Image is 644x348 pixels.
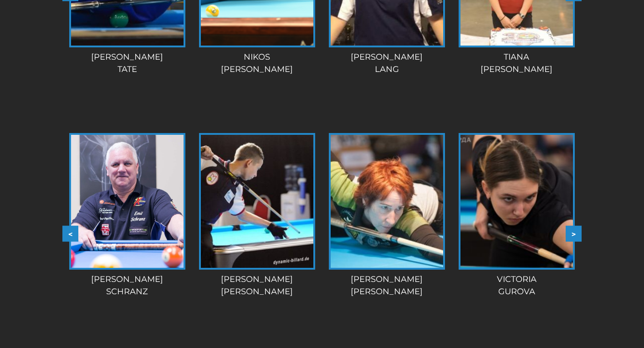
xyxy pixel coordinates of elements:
[460,135,573,268] img: victoria-gurova-225x320.jpg
[196,133,318,298] a: [PERSON_NAME][PERSON_NAME]
[455,51,578,76] div: Tiana [PERSON_NAME]
[331,135,443,268] img: manou-5-225x320.jpg
[62,226,78,242] button: <
[326,133,448,298] a: [PERSON_NAME][PERSON_NAME]
[66,133,189,298] a: [PERSON_NAME]Schranz
[66,51,189,76] div: [PERSON_NAME] Tate
[196,273,318,298] div: [PERSON_NAME] [PERSON_NAME]
[455,133,578,298] a: VictoriaGurova
[196,51,318,76] div: Nikos [PERSON_NAME]
[455,273,578,298] div: Victoria Gurova
[201,135,313,268] img: Andrei-Dzuskaev-225x320.jpg
[71,135,184,268] img: Emil-Schranz-1-e1565199732622.jpg
[326,273,448,298] div: [PERSON_NAME] [PERSON_NAME]
[62,226,582,242] div: Carousel Navigation
[326,51,448,76] div: [PERSON_NAME] Lang
[66,273,189,298] div: [PERSON_NAME] Schranz
[566,226,582,242] button: >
